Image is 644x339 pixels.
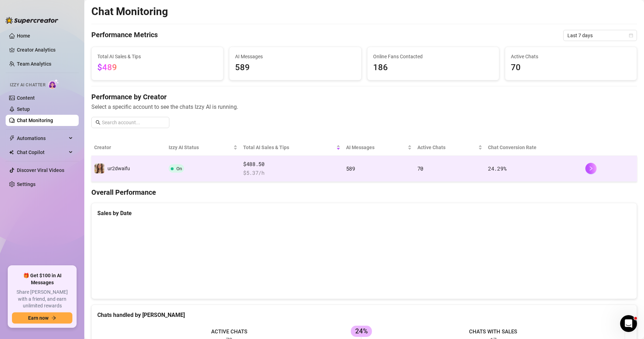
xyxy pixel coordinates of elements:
[166,139,240,156] th: Izzy AI Status
[243,160,340,168] span: $488.50
[240,139,343,156] th: Total AI Sales & Tips
[12,272,72,286] span: 🎁 Get $100 in AI Messages
[176,166,182,171] span: On
[28,315,48,321] span: Earn now
[629,33,633,38] span: calendar
[12,312,72,324] button: Earn nowarrow-right
[17,133,67,144] span: Automations
[48,79,59,89] img: AI Chatter
[235,61,355,74] span: 589
[17,95,35,101] a: Content
[91,102,637,111] span: Select a specific account to see the chats Izzy AI is running.
[96,120,100,125] span: search
[17,167,64,173] a: Discover Viral Videos
[169,144,232,151] span: Izzy AI Status
[488,165,506,172] span: 24.29 %
[6,17,58,24] img: logo-BBDzfeDw.svg
[91,92,637,102] h4: Performance by Creator
[511,53,631,60] span: Active Chats
[17,147,67,158] span: Chat Copilot
[12,289,72,310] span: Share [PERSON_NAME] with a friend, and earn unlimited rewards
[9,150,14,155] img: Chat Copilot
[346,165,355,172] span: 589
[17,61,51,67] a: Team Analytics
[95,164,104,173] img: ur2dwaifu
[415,139,485,156] th: Active Chats
[10,82,45,88] span: Izzy AI Chatter
[102,119,165,126] input: Search account...
[373,61,493,74] span: 186
[91,139,166,156] th: Creator
[567,30,633,41] span: Last 7 days
[97,53,217,60] span: Total AI Sales & Tips
[235,53,355,60] span: AI Messages
[17,106,30,112] a: Setup
[417,165,423,172] span: 70
[17,44,73,55] a: Creator Analytics
[91,30,158,41] h4: Performance Metrics
[243,169,340,177] span: $ 5.37 /h
[51,315,56,320] span: arrow-right
[97,62,117,72] span: $489
[17,118,53,123] a: Chat Monitoring
[373,53,493,60] span: Online Fans Contacted
[485,139,583,156] th: Chat Conversion Rate
[511,61,631,74] span: 70
[585,163,597,174] button: right
[588,166,593,171] span: right
[97,311,631,319] div: Chats handled by [PERSON_NAME]
[97,209,631,218] div: Sales by Date
[17,33,30,39] a: Home
[9,135,15,141] span: thunderbolt
[17,181,35,187] a: Settings
[346,144,406,151] span: AI Messages
[91,187,637,197] h4: Overall Performance
[243,144,335,151] span: Total AI Sales & Tips
[108,166,130,171] span: ur2dwaifu
[343,139,415,156] th: AI Messages
[620,315,637,332] iframe: Intercom live chat
[91,5,168,18] h2: Chat Monitoring
[417,144,477,151] span: Active Chats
